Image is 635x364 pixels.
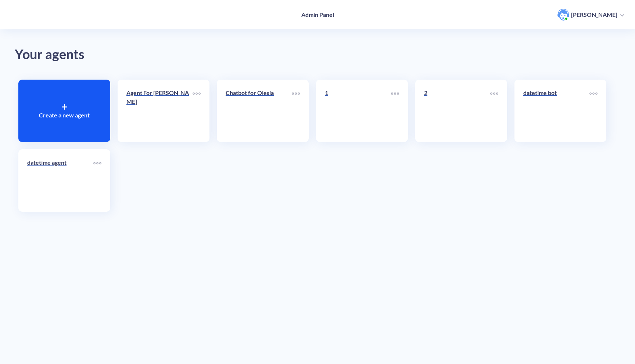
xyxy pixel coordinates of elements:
[424,88,490,133] a: 2
[571,11,617,19] p: [PERSON_NAME]
[301,11,334,18] h4: Admin Panel
[325,88,391,97] p: 1
[424,88,490,97] p: 2
[27,158,93,167] p: datetime agent
[523,88,589,133] a: datetime bot
[39,111,90,120] p: Create a new agent
[27,158,93,203] a: datetime agent
[554,8,628,21] button: user photo[PERSON_NAME]
[126,88,193,133] a: Agent For [PERSON_NAME]
[226,88,292,133] a: Chatbot for Olesia
[557,9,569,21] img: user photo
[226,88,292,97] p: Chatbot for Olesia
[523,88,589,97] p: datetime bot
[126,88,193,106] p: Agent For [PERSON_NAME]
[325,88,391,133] a: 1
[15,44,620,65] div: Your agents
